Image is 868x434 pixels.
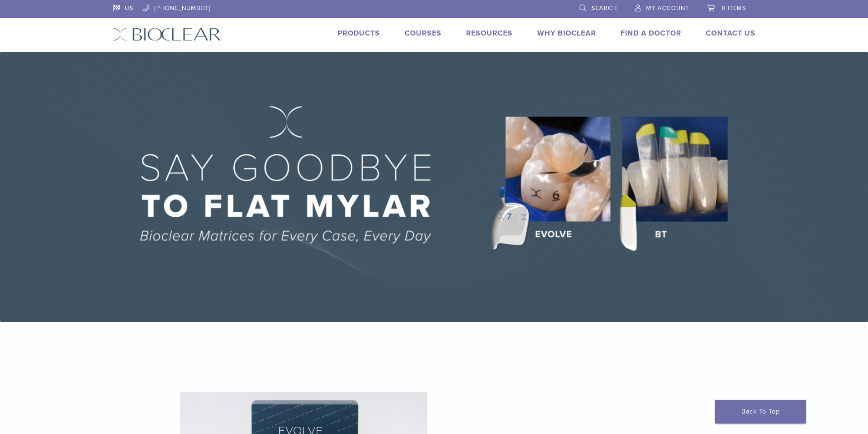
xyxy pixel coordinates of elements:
[715,400,806,424] a: Back To Top
[113,28,221,41] img: Bioclear
[591,5,617,12] span: Search
[466,29,513,38] a: Resources
[405,29,442,38] a: Courses
[706,29,755,38] a: Contact Us
[537,29,596,38] a: Why Bioclear
[338,29,380,38] a: Products
[722,5,746,12] span: 0 items
[646,5,689,12] span: My Account
[621,29,681,38] a: Find A Doctor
